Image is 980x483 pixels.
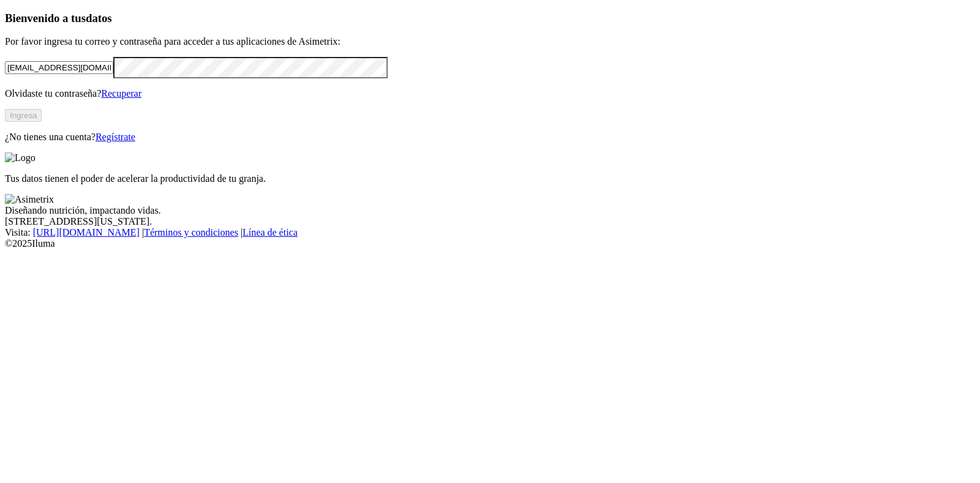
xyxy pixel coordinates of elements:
[5,12,975,25] h3: Bienvenido a tus
[144,227,238,238] a: Términos y condiciones
[5,194,54,205] img: Asimetrix
[5,205,975,216] div: Diseñando nutrición, impactando vidas.
[5,61,113,74] input: Tu correo
[5,238,975,249] div: © 2025 Iluma
[5,132,975,143] p: ¿No tienes una cuenta?
[86,12,112,24] span: datos
[5,216,975,227] div: [STREET_ADDRESS][US_STATE].
[5,173,975,184] p: Tus datos tienen el poder de acelerar la productividad de tu granja.
[243,227,298,238] a: Línea de ética
[5,109,42,122] button: Ingresa
[5,227,975,238] div: Visita : | |
[101,88,141,99] a: Recuperar
[5,152,36,163] img: Logo
[33,227,140,238] a: [URL][DOMAIN_NAME]
[96,132,135,142] a: Regístrate
[5,88,975,99] p: Olvidaste tu contraseña?
[5,36,975,47] p: Por favor ingresa tu correo y contraseña para acceder a tus aplicaciones de Asimetrix:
